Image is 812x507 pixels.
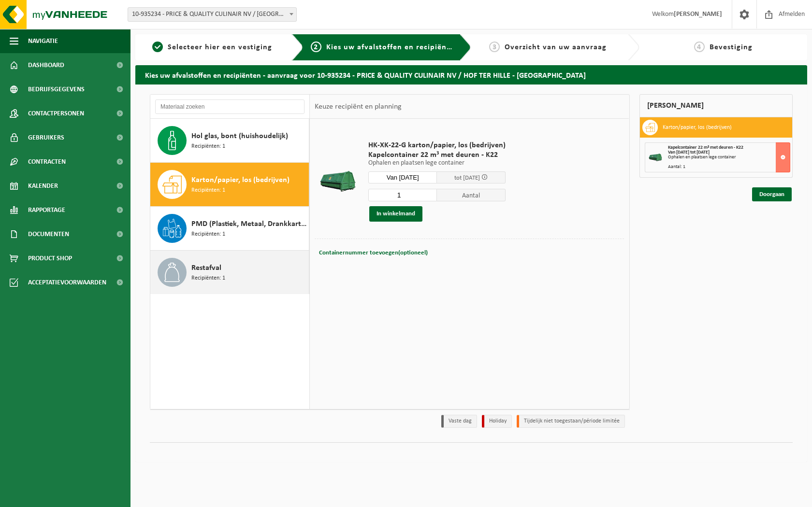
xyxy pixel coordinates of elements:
[191,174,290,186] span: Karton/papier, los (bedrijven)
[28,29,58,53] span: Navigatie
[155,99,304,114] input: Materiaal zoeken
[482,415,512,428] li: Holiday
[28,101,84,126] span: Contactpersonen
[191,274,225,283] span: Recipiënten: 1
[674,11,722,18] strong: [PERSON_NAME]
[668,165,790,169] div: Aantal: 1
[668,155,790,160] div: Ophalen en plaatsen lege container
[135,65,807,84] h2: Kies uw afvalstoffen en recipiënten - aanvraag voor 10-935234 - PRICE & QUALITY CULINAIR NV / HOF...
[28,174,58,198] span: Kalender
[441,415,477,428] li: Vaste dag
[191,186,225,195] span: Recipiënten: 1
[311,42,321,52] span: 2
[319,250,428,256] span: Containernummer toevoegen(optioneel)
[318,246,429,260] button: Containernummer toevoegen(optioneel)
[668,145,743,150] span: Kapelcontainer 22 m³ met deuren - K22
[28,222,69,246] span: Documenten
[191,142,225,151] span: Recipiënten: 1
[28,246,72,270] span: Product Shop
[454,175,480,181] span: tot [DATE]
[140,42,284,53] a: 1Selecteer hier een vestiging
[191,218,306,230] span: PMD (Plastiek, Metaal, Drankkartons) (bedrijven)
[694,42,705,52] span: 4
[369,206,422,222] button: In winkelmand
[663,120,732,135] h3: Karton/papier, los (bedrijven)
[505,43,607,51] span: Overzicht van uw aanvraag
[168,43,272,51] span: Selecteer hier een vestiging
[191,130,288,142] span: Hol glas, bont (huishoudelijk)
[128,8,296,21] span: 10-935234 - PRICE & QUALITY CULINAIR NV / HOF TER HILLE - OOSTDUINKERKE
[368,171,437,183] input: Selecteer datum
[437,189,506,201] span: Aantal
[28,198,65,222] span: Rapportage
[28,150,66,174] span: Contracten
[152,42,163,52] span: 1
[191,230,225,239] span: Recipiënten: 1
[752,187,792,201] a: Doorgaan
[639,94,793,117] div: [PERSON_NAME]
[517,415,625,428] li: Tijdelijk niet toegestaan/période limitée
[28,77,85,101] span: Bedrijfsgegevens
[28,53,64,77] span: Dashboard
[489,42,500,52] span: 3
[150,163,309,207] button: Karton/papier, los (bedrijven) Recipiënten: 1
[668,150,710,155] strong: Van [DATE] tot [DATE]
[150,251,309,294] button: Restafval Recipiënten: 1
[310,95,406,119] div: Keuze recipiënt en planning
[326,43,459,51] span: Kies uw afvalstoffen en recipiënten
[150,119,309,163] button: Hol glas, bont (huishoudelijk) Recipiënten: 1
[191,262,221,274] span: Restafval
[368,141,506,150] span: HK-XK-22-G karton/papier, los (bedrijven)
[368,150,506,160] span: Kapelcontainer 22 m³ met deuren - K22
[710,43,753,51] span: Bevestiging
[28,270,106,295] span: Acceptatievoorwaarden
[28,126,64,150] span: Gebruikers
[368,160,506,167] p: Ophalen en plaatsen lege container
[150,207,309,251] button: PMD (Plastiek, Metaal, Drankkartons) (bedrijven) Recipiënten: 1
[128,7,297,22] span: 10-935234 - PRICE & QUALITY CULINAIR NV / HOF TER HILLE - OOSTDUINKERKE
